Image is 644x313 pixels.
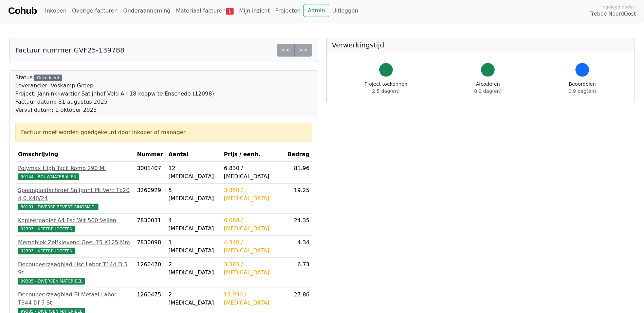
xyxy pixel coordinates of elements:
th: Omschrijving [15,148,134,162]
span: 1 [226,8,234,15]
a: Uitloggen [329,4,361,18]
div: 4 [MEDICAL_DATA] [168,216,218,233]
td: 7830098 [134,236,166,258]
div: 6.088 / [MEDICAL_DATA] [224,216,282,233]
td: 6.73 [285,258,312,288]
a: Admin [303,4,329,17]
div: 3.365 / [MEDICAL_DATA] [224,260,282,277]
td: 19.25 [285,184,312,214]
div: 6.830 / [MEDICAL_DATA] [224,164,282,181]
div: Kopieerpapier A4 Fsc Wit 500 Vellen [18,216,131,225]
div: 4.340 / [MEDICAL_DATA] [224,238,282,255]
a: Inkopen [42,4,69,18]
a: Spaanplaatschroef Snijpunt Pk Verz Tx20 4,0 X40/2430181 - DIVERSE BEVESTIGINGSMID. [18,186,131,211]
h5: Factuur nummer GVF25-139788 [15,46,125,54]
td: 1260470 [134,258,166,288]
div: Factuur moet worden goedgekeurd door inkoper of manager. [21,128,307,137]
div: 2 [MEDICAL_DATA] [168,260,218,277]
td: 4.34 [285,236,312,258]
div: Factuur datum: 31 augustus 2025 [15,98,214,106]
a: Projecten [273,4,303,18]
div: 12 [MEDICAL_DATA] [168,164,218,181]
div: Afcoderen [474,81,502,95]
td: 3001407 [134,162,166,184]
span: 0.9 dag(en) [474,88,502,94]
div: Decoupeerzaagblad Bi Metaal Labor T344 Df 5 St [18,291,131,307]
th: Nummer [134,148,166,162]
span: Trebbe NoordOost [590,10,636,18]
a: Polymax High Tack Komo 290 Ml30144 - BOUWMATERIALEN [18,164,131,181]
a: Cohub [8,3,37,19]
a: Mijn inzicht [236,4,273,18]
th: Aantal [166,148,221,162]
td: 3260929 [134,184,166,214]
div: 1 [MEDICAL_DATA] [168,238,218,255]
span: 92393 - KEETBEHOEFTEN [18,226,75,232]
span: 99385 - DIVERSEN MATERIEEL [18,278,85,285]
div: 2 [MEDICAL_DATA] [168,291,218,307]
div: Leverancier: Voskamp Groep [15,82,214,90]
span: 2.5 dag(en) [372,88,400,94]
div: 5 [MEDICAL_DATA] [168,186,218,203]
th: Bedrag [285,148,312,162]
span: 30181 - DIVERSE BEVESTIGINGSMID. [18,204,98,210]
div: 3.850 / [MEDICAL_DATA] [224,186,282,203]
div: Decoupeerzaagblad Hsc Labor T144 D 5 St [18,260,131,277]
td: 81.96 [285,162,312,184]
a: Memoblok Zelfklevend Geel 75 X125 Mm92393 - KEETBEHOEFTEN [18,238,131,255]
a: Overige facturen [69,4,121,18]
div: Verval datum: 1 oktober 2025 [15,106,214,114]
div: Spaanplaatschroef Snijpunt Pk Verz Tx20 4,0 X40/24 [18,186,131,203]
a: Kopieerpapier A4 Fsc Wit 500 Vellen92393 - KEETBEHOEFTEN [18,216,131,233]
div: Gecodeerd [34,75,62,81]
span: Ingelogd onder: [601,4,636,10]
div: 13.930 / [MEDICAL_DATA] [224,291,282,307]
td: 7830031 [134,214,166,236]
a: Decoupeerzaagblad Hsc Labor T144 D 5 St99385 - DIVERSEN MATERIEEL [18,260,131,285]
h5: Verwerkingstijd [332,41,629,49]
span: 92393 - KEETBEHOEFTEN [18,248,75,254]
th: Prijs / eenh. [221,148,284,162]
div: Status: [15,74,214,114]
span: 0.9 dag(en) [569,88,596,94]
div: Beoordelen [569,81,596,95]
span: 30144 - BOUWMATERIALEN [18,173,79,180]
a: Materiaal facturen1 [173,4,236,18]
div: Project toekennen [365,81,407,95]
div: Project: Janninkkwartier Satijnhof Veld A | 18 koopw te Enschede (12098) [15,90,214,98]
td: 24.35 [285,214,312,236]
div: Memoblok Zelfklevend Geel 75 X125 Mm [18,238,131,247]
div: Polymax High Tack Komo 290 Ml [18,164,131,172]
a: Onderaanneming [121,4,173,18]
